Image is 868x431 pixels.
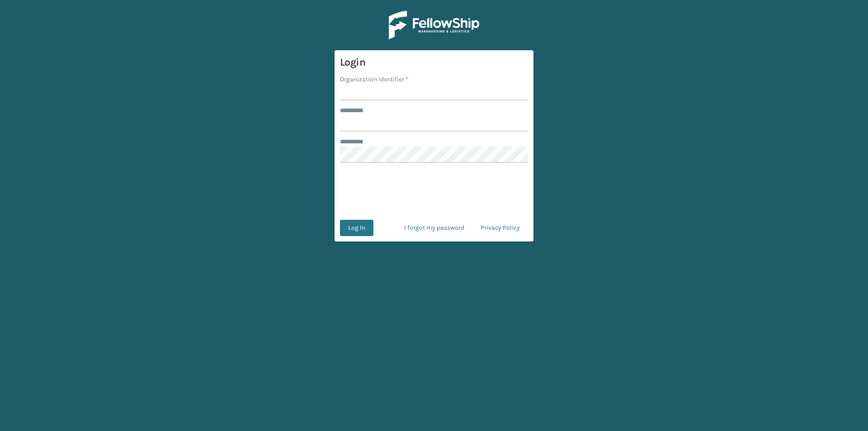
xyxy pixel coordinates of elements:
[472,220,528,236] a: Privacy Policy
[389,11,479,39] img: Logo
[340,56,528,69] h3: Login
[340,75,408,84] label: Organization Identifier
[365,174,503,209] iframe: reCAPTCHA
[396,220,472,236] a: I forgot my password
[340,220,373,236] button: Log In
